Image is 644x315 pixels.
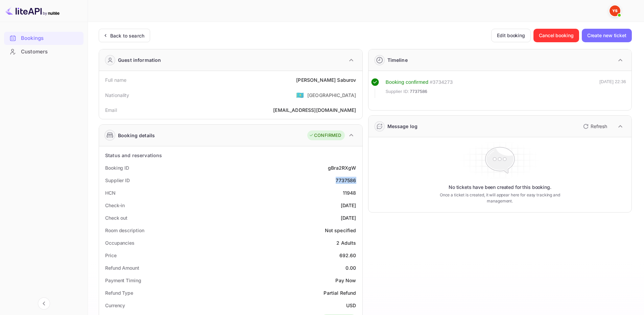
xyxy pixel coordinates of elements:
[4,45,84,58] div: Customers
[105,202,125,209] div: Check-in
[105,164,129,171] div: Booking ID
[105,239,135,246] div: Occupancies
[491,29,531,42] button: Edit booking
[105,106,117,114] div: Email
[4,45,84,58] a: Customers
[324,289,356,296] div: Partial Refund
[273,106,356,114] div: [EMAIL_ADDRESS][DOMAIN_NAME]
[21,48,80,56] div: Customers
[105,177,130,184] div: Supplier ID
[386,88,409,95] span: Supplier ID:
[343,189,356,196] div: 11948
[105,92,129,99] div: Nationality
[4,32,84,45] div: Bookings
[38,297,50,310] button: Collapse navigation
[118,56,161,64] div: Guest information
[386,78,429,86] div: Booking confirmed
[579,121,610,132] button: Refresh
[105,277,141,284] div: Payment Timing
[336,177,356,184] div: 7737586
[21,34,80,42] div: Bookings
[105,189,116,196] div: HCN
[429,192,571,204] p: Once a ticket is created, it will appear here for easy tracking and management.
[105,289,133,296] div: Refund Type
[346,302,356,309] div: USD
[105,302,125,309] div: Currency
[341,202,356,209] div: [DATE]
[533,29,579,42] button: Cancel booking
[296,89,304,101] span: United States
[110,32,144,39] div: Back to search
[410,88,427,95] span: 7737586
[328,164,356,171] div: gBra2RXgW
[430,78,453,86] div: # 3734273
[5,5,59,16] img: LiteAPI logo
[610,5,620,16] img: Yandex Support
[309,132,341,139] div: CONFIRMED
[105,252,117,259] div: Price
[449,184,551,191] p: No tickets have been created for this booking.
[335,277,356,284] div: Pay Now
[105,264,139,271] div: Refund Amount
[105,76,126,83] div: Full name
[387,123,418,130] div: Message log
[105,214,127,221] div: Check out
[387,56,408,64] div: Timeline
[591,123,607,130] p: Refresh
[582,29,632,42] button: Create new ticket
[4,32,84,44] a: Bookings
[307,92,356,99] div: [GEOGRAPHIC_DATA]
[345,264,356,271] div: 0.00
[325,227,356,234] div: Not specified
[105,227,144,234] div: Room description
[599,78,626,98] div: [DATE] 22:36
[341,214,356,221] div: [DATE]
[105,152,162,159] div: Status and reservations
[336,239,356,246] div: 2 Adults
[118,132,155,139] div: Booking details
[296,76,356,83] div: [PERSON_NAME] Saburov
[339,252,356,259] div: 692.60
